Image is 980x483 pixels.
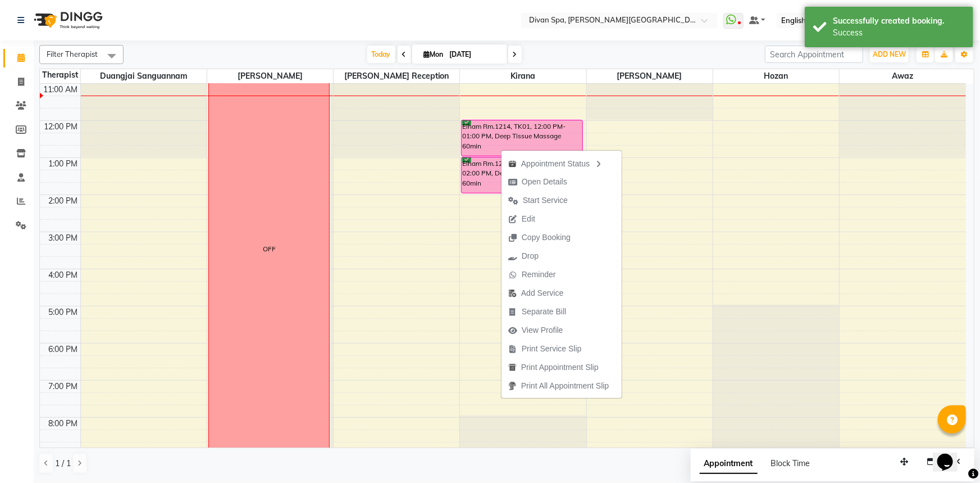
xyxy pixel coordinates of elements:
div: OFF [263,244,276,254]
span: View Profile [522,324,563,336]
span: Open Details [522,176,567,188]
div: Elham Rm.1214, TK01, 01:00 PM-02:00 PM, Deep Tissue Massage 60min [462,157,582,193]
div: 4:00 PM [47,269,80,281]
span: Drop [522,250,539,262]
input: Search Appointment [765,46,863,63]
div: 7:00 PM [47,381,80,392]
span: Today [367,46,395,63]
img: logo [29,4,106,36]
div: 1:00 PM [47,158,80,170]
span: Block Time [771,458,810,468]
img: printapt.png [508,363,517,372]
div: 5:00 PM [47,306,80,318]
div: 2:00 PM [47,195,80,207]
span: Print Appointment Slip [521,362,599,373]
div: Success [833,27,965,39]
span: Hozan [713,69,839,83]
span: Mon [421,50,446,58]
div: Therapist [40,69,80,81]
button: ADD NEW [870,47,909,62]
span: kirana [460,69,586,83]
span: [PERSON_NAME] Reception [334,69,459,83]
div: 8:00 PM [47,418,80,430]
span: [PERSON_NAME] [587,69,713,83]
img: apt_status.png [508,160,517,168]
iframe: chat widget [933,438,969,472]
span: Add Service [521,287,563,299]
input: 2025-09-01 [446,46,503,63]
div: Successfully created booking. [833,15,965,27]
div: 3:00 PM [47,232,80,244]
span: Print Service Slip [522,343,582,355]
span: Copy Booking [522,232,571,243]
img: printall.png [508,382,517,390]
img: add-service.png [508,289,517,297]
span: Awaz [840,69,966,83]
span: Duangjai Sanguannam [81,69,207,83]
span: ADD NEW [873,50,906,58]
span: Start Service [523,195,568,206]
span: Separate Bill [522,306,566,318]
div: Elham Rm.1214, TK01, 12:00 PM-01:00 PM, Deep Tissue Massage 60min [462,120,582,156]
div: 6:00 PM [47,344,80,355]
span: Appointment [700,454,758,474]
span: [PERSON_NAME] [207,69,333,83]
div: 12:00 PM [42,121,80,133]
span: Print All Appointment Slip [521,380,609,392]
span: Edit [522,213,535,225]
span: Filter Therapist [47,49,98,58]
div: Appointment Status [502,154,622,173]
span: Reminder [522,269,556,281]
div: 11:00 AM [42,84,80,96]
span: 1 / 1 [55,458,71,470]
